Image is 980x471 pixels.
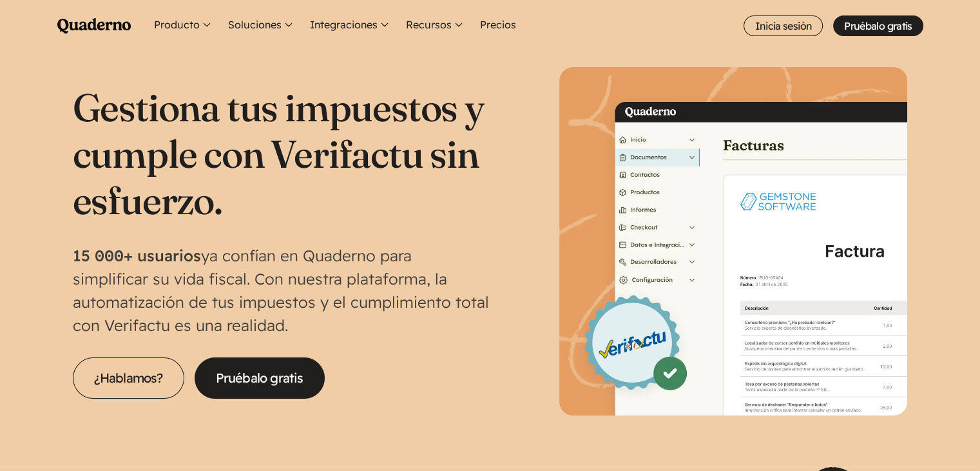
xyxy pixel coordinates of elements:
h1: Gestiona tus impuestos y cumple con Verifactu sin esfuerzo. [73,84,490,223]
a: ¿Hablamos? [73,357,184,399]
strong: 15 000+ usuarios [73,246,201,265]
img: Interfaz de Quaderno mostrando la página Factura con el distintivo Verifactu [559,67,907,416]
a: Pruébalo gratis [195,357,325,399]
p: ya confían en Quaderno para simplificar su vida fiscal. Con nuestra plataforma, la automatización... [73,244,490,337]
a: Pruébalo gratis [833,15,923,36]
a: Inicia sesión [744,15,823,36]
